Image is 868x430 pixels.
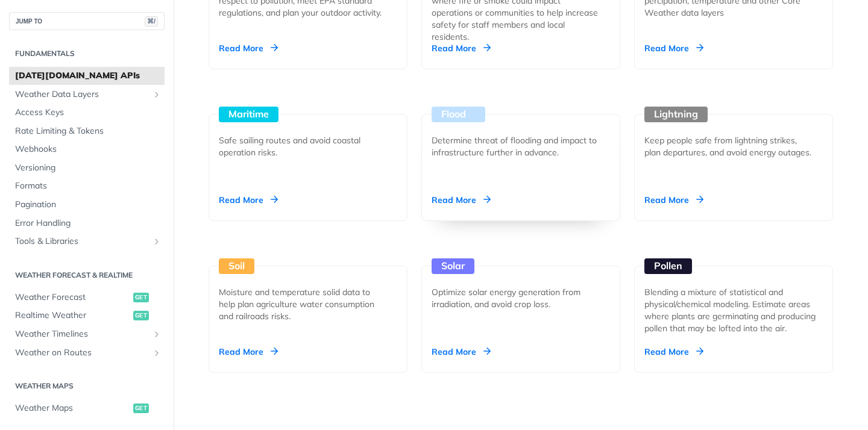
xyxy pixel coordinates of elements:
[15,107,162,119] span: Access Keys
[9,325,165,343] a: Weather TimelinesShow subpages for Weather Timelines
[9,214,165,232] a: Error Handling
[417,221,625,373] a: Solar Optimize solar energy generation from irradiation, and avoid crop loss. Read More
[152,348,162,358] button: Show subpages for Weather on Routes
[133,311,149,320] span: get
[152,329,162,339] button: Show subpages for Weather Timelines
[133,404,149,413] span: get
[15,162,162,174] span: Versioning
[9,288,165,307] a: Weather Forecastget
[9,196,165,214] a: Pagination
[15,235,149,248] span: Tools & Libraries
[644,42,703,54] div: Read More
[432,107,485,122] div: Flood
[15,199,162,211] span: Pagination
[9,232,165,251] a: Tools & LibrariesShow subpages for Tools & Libraries
[644,134,813,158] div: Keep people safe from lightning strikes, plan departures, and avoid energy outages.
[15,217,162,229] span: Error Handling
[432,42,491,54] div: Read More
[9,104,165,122] a: Access Keys
[133,293,149,302] span: get
[432,286,600,310] div: Optimize solar energy generation from irradiation, and avoid crop loss.
[15,402,130,414] span: Weather Maps
[15,125,162,137] span: Rate Limiting & Tokens
[204,221,412,373] a: Soil Moisture and temperature solid data to help plan agriculture water consumption and railroads...
[432,134,600,158] div: Determine threat of flooding and impact to infrastructure further in advance.
[219,286,388,322] div: Moisture and temperature solid data to help plan agriculture water consumption and railroads risks.
[15,310,130,322] span: Realtime Weather
[152,237,162,246] button: Show subpages for Tools & Libraries
[644,286,823,334] div: Blending a mixture of statistical and physical/chemical modeling. Estimate areas where plants are...
[9,381,165,391] h2: Weather Maps
[204,69,412,221] a: Maritime Safe sailing routes and avoid coastal operation risks. Read More
[9,67,165,85] a: [DATE][DOMAIN_NAME] APIs
[219,258,254,274] div: Soil
[9,12,165,30] button: JUMP TO⌘/
[629,221,838,373] a: Pollen Blending a mixture of statistical and physical/chemical modeling. Estimate areas where pla...
[219,346,278,358] div: Read More
[15,89,149,101] span: Weather Data Layers
[15,180,162,192] span: Formats
[9,48,165,59] h2: Fundamentals
[15,143,162,155] span: Webhooks
[145,16,158,26] span: ⌘/
[152,90,162,99] button: Show subpages for Weather Data Layers
[417,69,625,221] a: Flood Determine threat of flooding and impact to infrastructure further in advance. Read More
[219,107,278,122] div: Maritime
[219,134,388,158] div: Safe sailing routes and avoid coastal operation risks.
[219,194,278,206] div: Read More
[644,346,703,358] div: Read More
[9,140,165,158] a: Webhooks
[9,86,165,104] a: Weather Data LayersShow subpages for Weather Data Layers
[15,347,149,359] span: Weather on Routes
[9,159,165,177] a: Versioning
[432,346,491,358] div: Read More
[15,70,162,82] span: [DATE][DOMAIN_NAME] APIs
[219,42,278,54] div: Read More
[15,328,149,340] span: Weather Timelines
[432,194,491,206] div: Read More
[9,177,165,195] a: Formats
[15,291,130,304] span: Weather Forecast
[432,258,474,274] div: Solar
[9,344,165,362] a: Weather on RoutesShow subpages for Weather on Routes
[9,122,165,140] a: Rate Limiting & Tokens
[644,194,703,206] div: Read More
[644,258,692,274] div: Pollen
[9,307,165,325] a: Realtime Weatherget
[9,270,165,281] h2: Weather Forecast & realtime
[629,69,838,221] a: Lightning Keep people safe from lightning strikes, plan departures, and avoid energy outages. Rea...
[644,107,708,122] div: Lightning
[9,399,165,417] a: Weather Mapsget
